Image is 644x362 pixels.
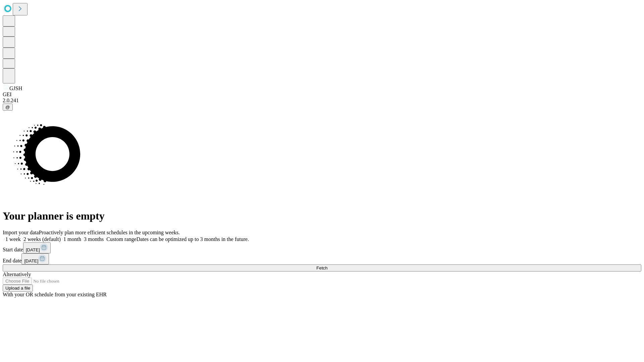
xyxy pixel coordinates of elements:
h1: Your planner is empty [3,210,641,222]
span: Custom range [106,236,136,242]
span: Import your data [3,230,39,235]
span: Dates can be optimized up to 3 months in the future. [137,236,249,242]
span: With your OR schedule from your existing EHR [3,292,107,297]
span: [DATE] [26,247,40,252]
span: 3 months [84,236,104,242]
div: 2.0.241 [3,98,641,104]
span: [DATE] [24,258,38,263]
span: Alternatively [3,271,31,277]
div: End date [3,253,641,264]
button: [DATE] [21,253,49,264]
span: GJSH [9,85,22,91]
div: GEI [3,92,641,98]
div: Start date [3,242,641,253]
span: @ [5,105,10,110]
span: 2 weeks (default) [23,236,61,242]
button: [DATE] [23,242,51,253]
span: Proactively plan more efficient schedules in the upcoming weeks. [39,230,180,235]
span: 1 week [5,236,21,242]
span: 1 month [63,236,81,242]
button: Fetch [3,264,641,271]
button: Upload a file [3,285,33,292]
button: @ [3,104,13,111]
span: Fetch [316,265,327,270]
